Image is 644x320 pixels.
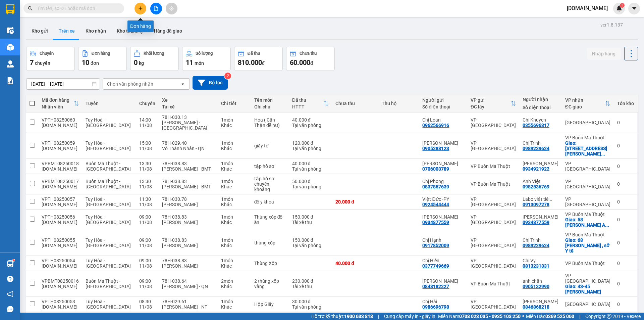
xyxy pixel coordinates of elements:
[292,284,329,289] div: Tài xế thu
[292,184,329,189] div: Tại văn phòng
[42,179,79,184] div: VPBMT08250017
[617,240,634,245] div: 0
[139,140,155,146] div: 15:00
[7,44,14,51] img: warehouse-icon
[139,214,155,220] div: 09:00
[292,104,324,109] div: HTTT
[617,101,634,106] div: Tồn kho
[86,161,131,172] span: Buôn Ma Thuột - [GEOGRAPHIC_DATA]
[254,302,285,307] div: Hộp Giấy
[162,258,214,263] div: 78H-038.83
[221,299,247,304] div: 1 món
[42,104,73,109] div: Nhân viên
[471,140,516,151] div: VP [GEOGRAPHIC_DATA]
[26,23,53,39] button: Kho gửi
[565,135,610,140] div: VP Buôn Ma Thuột
[344,314,373,319] strong: 1900 633 818
[523,184,549,189] div: 0982536769
[130,47,179,71] button: Khối lượng0kg
[42,214,79,220] div: VPTH08250056
[628,3,640,14] button: caret-down
[523,202,549,207] div: 0913097278
[562,95,614,112] th: Toggle SortBy
[565,273,610,284] div: VP [GEOGRAPHIC_DATA]
[127,20,154,32] div: Đơn hàng
[523,140,558,146] div: Chị Trinh
[162,220,214,225] div: [PERSON_NAME]
[162,146,214,151] div: Võ Thành Nhân - QN
[139,166,155,172] div: 11/08
[221,146,247,151] div: Khác
[422,243,449,248] div: 0917852009
[292,117,329,123] div: 40.000 đ
[422,284,449,289] div: 0848182227
[139,202,155,207] div: 11/08
[617,143,634,148] div: 0
[565,212,610,217] div: VP Buôn Ma Thuột
[42,161,79,166] div: VPBMT08250018
[86,278,131,289] span: Buôn Ma Thuột - [GEOGRAPHIC_DATA]
[378,313,379,320] span: |
[292,304,329,310] div: Tại văn phòng
[139,60,144,66] span: kg
[162,196,214,202] div: 78H-030.78
[292,243,329,248] div: Tại văn phòng
[221,161,247,166] div: 1 món
[134,58,138,66] span: 0
[40,51,54,56] div: Chuyến
[154,6,158,11] span: file-add
[384,313,436,320] span: Cung cấp máy in - giấy in:
[523,237,558,243] div: Chị Trinh
[139,161,155,166] div: 13:30
[169,6,174,11] span: aim
[523,243,549,248] div: 0989229624
[292,214,329,220] div: 150.000 đ
[565,261,610,266] div: VP Buôn Ma Thuột
[139,117,155,123] div: 14:00
[471,117,516,128] div: VP [GEOGRAPHIC_DATA]
[292,140,329,146] div: 120.000 đ
[86,258,131,269] span: Tuy Hòa - [GEOGRAPHIC_DATA]
[248,51,260,56] div: Đã thu
[617,302,634,307] div: 0
[262,60,265,66] span: đ
[617,181,634,187] div: 0
[523,299,558,304] div: Anh Trí
[221,304,247,310] div: Khác
[221,184,247,189] div: Khác
[180,81,185,87] svg: open
[53,23,80,39] button: Trên xe
[221,284,247,289] div: Khác
[523,220,549,225] div: 0934877559
[139,263,155,269] div: 11/08
[139,299,155,304] div: 08:30
[13,259,15,261] sup: 1
[139,243,155,248] div: 11/08
[42,284,79,289] div: truc.bb
[162,104,214,109] div: Tài xế
[523,258,558,263] div: Chị Vy
[422,263,449,269] div: 0377749669
[471,214,516,225] div: VP [GEOGRAPHIC_DATA]
[162,278,214,284] div: 78H-038.64
[565,140,610,156] div: Giao: số 68 đường Lê Duẩn, phường Tân Thành, TP BMT
[139,179,155,184] div: 13:30
[292,166,329,172] div: Tại văn phòng
[78,47,127,71] button: Đơn hàng10đơn
[565,179,610,189] div: VP [GEOGRAPHIC_DATA]
[605,222,609,228] span: ...
[139,146,155,151] div: 11/08
[292,146,329,151] div: Tại văn phòng
[620,3,625,8] sup: 1
[422,117,464,123] div: Chị Loan
[471,164,516,169] div: VP Buôn Ma Thuột
[221,220,247,225] div: Khác
[289,95,332,112] th: Toggle SortBy
[42,166,79,172] div: truc.bb
[193,76,228,90] button: Bộ lọc
[523,278,558,284] div: anh chân
[162,179,214,184] div: 78H-038.83
[254,214,285,225] div: Thùng xốp đồ ăn
[221,243,247,248] div: Khác
[86,179,131,189] span: Buôn Ma Thuột - [GEOGRAPHIC_DATA]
